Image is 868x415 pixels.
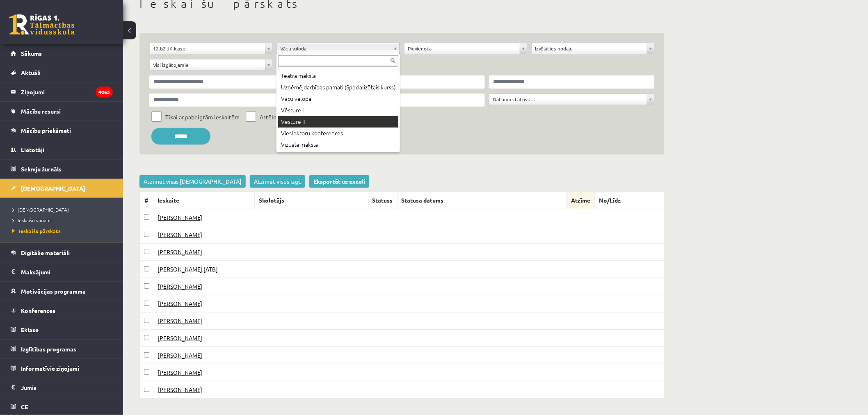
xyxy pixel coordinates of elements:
div: Uzņēmējdarbības pamati (Specializētais kurss) [278,82,398,93]
div: Teātra māksla [278,70,398,82]
div: Vēsture I [278,105,398,116]
div: Vizuālā māksla [278,139,398,150]
div: Vēsture II [278,116,398,128]
div: Vieslektoru konferences [278,128,398,139]
div: Vācu valoda [278,93,398,105]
